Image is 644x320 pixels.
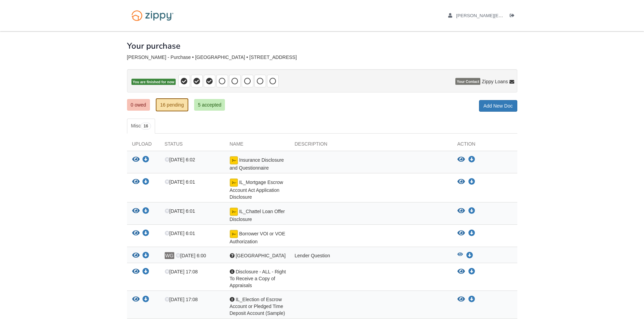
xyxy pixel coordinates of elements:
[142,297,149,303] a: Download IL_Election of Escrow Account or Pledged Time Deposit Account (Sample)
[142,253,149,259] a: Download 753 Boulevard De Cannes
[127,119,155,134] a: Misc
[141,123,151,130] span: 16
[132,208,140,215] button: View IL_Chattel Loan Offer Disclosure
[448,13,611,20] a: edit profile
[468,269,475,274] a: Download Disclosure - ALL - Right To Receive a Copy of Appraisals
[127,41,180,50] h1: Your purchase
[466,253,473,258] a: Download 753 Boulevard De Cannes
[194,99,225,111] a: 5 accepted
[165,269,198,274] span: [DATE] 17:08
[456,13,610,18] span: warren.grassman@gapac.com
[132,296,140,303] button: View IL_Election of Escrow Account or Pledged Time Deposit Account (Sample)
[452,140,517,151] div: Action
[457,252,463,259] button: View 753 Boulevard De Cannes
[176,253,206,258] span: [DATE] 6:00
[165,179,195,185] span: [DATE] 6:01
[142,209,149,214] a: Download IL_Chattel Loan Offer Disclosure
[457,230,465,237] button: View Borrower VOI or VOE Authorization
[127,54,517,60] div: [PERSON_NAME] - Purchase • [GEOGRAPHIC_DATA] • [STREET_ADDRESS]
[160,140,225,151] div: Status
[230,208,238,216] img: Document fully signed
[230,269,286,288] span: Disclosure - ALL - Right To Receive a Copy of Appraisals
[290,140,452,151] div: Description
[132,268,140,275] button: View Disclosure - ALL - Right To Receive a Copy of Appraisals
[132,252,140,259] button: View 753 Boulevard De Cannes
[457,179,465,185] button: View IL_Mortgage Escrow Account Act Application Disclosure
[142,269,149,275] a: Download Disclosure - ALL - Right To Receive a Copy of Appraisals
[165,208,195,214] span: [DATE] 6:01
[142,180,149,185] a: Download IL_Mortgage Escrow Account Act Application Disclosure
[127,7,178,24] img: Logo
[132,156,140,163] button: View Insurance Disclosure and Questionnaire
[225,140,290,151] div: Name
[230,231,285,244] span: Borrower VOI or VOE Authorization
[479,100,517,112] a: Add New Doc
[510,13,517,20] a: Log out
[230,209,285,222] span: IL_Chattel Loan Offer Disclosure
[165,157,195,162] span: [DATE] 6:02
[156,98,188,111] a: 16 pending
[455,78,480,85] span: Your Contact
[457,296,465,303] button: View IL_Election of Escrow Account or Pledged Time Deposit Account (Sample)
[230,297,285,316] span: IL_Election of Escrow Account or Pledged Time Deposit Account (Sample)
[230,156,238,164] img: Document fully signed
[457,156,465,163] button: View Insurance Disclosure and Questionnaire
[165,231,195,236] span: [DATE] 6:01
[468,179,475,185] a: Download IL_Mortgage Escrow Account Act Application Disclosure
[230,230,238,238] img: Document fully signed
[230,180,283,200] span: IL_Mortgage Escrow Account Act Application Disclosure
[290,252,452,261] div: Lender Question
[482,78,508,85] span: Zippy Loans
[457,268,465,275] button: View Disclosure - ALL - Right To Receive a Copy of Appraisals
[132,230,140,237] button: View Borrower VOI or VOE Authorization
[236,253,286,258] span: [GEOGRAPHIC_DATA]
[132,179,140,186] button: View IL_Mortgage Escrow Account Act Application Disclosure
[142,157,149,163] a: Download Insurance Disclosure and Questionnaire
[165,297,198,302] span: [DATE] 17:08
[131,79,176,85] span: You are finished for now
[142,231,149,236] a: Download Borrower VOI or VOE Authorization
[127,140,160,151] div: Upload
[457,208,465,214] button: View IL_Chattel Loan Offer Disclosure
[230,179,238,187] img: Document fully signed
[165,252,174,259] span: WG
[468,157,475,162] a: Download Insurance Disclosure and Questionnaire
[468,297,475,302] a: Download IL_Election of Escrow Account or Pledged Time Deposit Account (Sample)
[230,157,284,171] span: Insurance Disclosure and Questionnaire
[468,208,475,214] a: Download IL_Chattel Loan Offer Disclosure
[468,231,475,236] a: Download Borrower VOI or VOE Authorization
[127,99,150,111] a: 0 owed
